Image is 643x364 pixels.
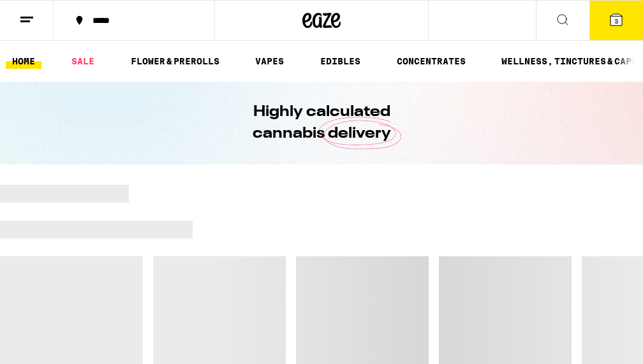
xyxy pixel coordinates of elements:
span: 3 [614,17,618,25]
button: 3 [589,1,643,40]
a: VAPES [249,54,290,69]
a: CONCENTRATES [390,54,472,69]
a: SALE [65,54,101,69]
a: FLOWER & PREROLLS [124,54,226,69]
h1: Highly calculated cannabis delivery [216,101,427,145]
a: HOME [6,54,41,69]
a: EDIBLES [314,54,367,69]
